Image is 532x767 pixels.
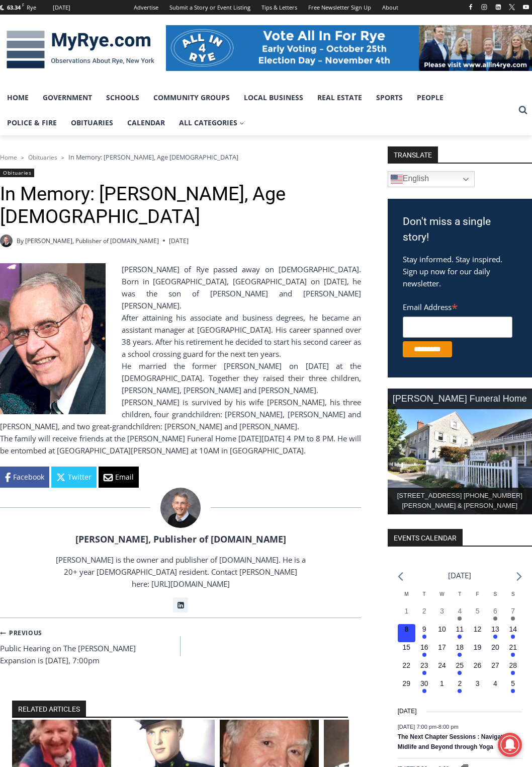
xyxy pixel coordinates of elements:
[486,590,504,606] div: Saturday
[451,660,469,678] button: 25 Has events
[458,607,462,615] time: 4
[398,572,403,581] a: Previous month
[511,689,515,693] em: Has events
[469,678,486,697] button: 3
[458,635,462,639] em: Has events
[458,653,462,657] em: Has events
[398,707,417,716] time: [DATE]
[54,554,307,590] p: [PERSON_NAME] is the owner and publisher of [DOMAIN_NAME]. He is a 20+ year [DEMOGRAPHIC_DATA] re...
[458,617,462,621] em: Has events
[404,625,408,633] time: 8
[53,3,70,12] div: [DATE]
[509,643,517,651] time: 21
[511,679,515,687] time: 5
[420,643,428,651] time: 16
[438,625,446,633] time: 10
[438,643,446,651] time: 17
[451,606,469,624] button: 4 Has events
[493,617,497,621] em: Has events
[474,625,482,633] time: 12
[504,590,522,606] div: Sunday
[476,679,480,687] time: 3
[369,85,410,110] a: Sports
[28,153,57,162] a: Obituaries
[403,297,512,315] label: Email Address
[166,25,532,70] img: All in for Rye
[486,642,504,660] button: 20
[456,643,464,651] time: 18
[22,2,24,8] span: F
[440,607,444,615] time: 3
[410,85,451,110] a: People
[75,533,286,545] a: [PERSON_NAME], Publisher of [DOMAIN_NAME]
[451,642,469,660] button: 18 Has events
[451,590,469,606] div: Thursday
[169,236,189,246] time: [DATE]
[486,606,504,624] button: 6 Has events
[146,85,237,110] a: Community Groups
[310,85,369,110] a: Real Estate
[491,625,499,633] time: 13
[486,624,504,642] button: 13 Has events
[504,678,522,697] button: 5 Has events
[403,661,411,669] time: 22
[504,660,522,678] button: 28 Has events
[172,110,251,135] a: All Categories
[478,1,490,13] a: Instagram
[439,591,444,597] span: W
[509,625,517,633] time: 14
[433,624,451,642] button: 10
[68,152,238,162] span: In Memory: [PERSON_NAME], Age [DEMOGRAPHIC_DATA]
[469,606,486,624] button: 5
[422,607,426,615] time: 2
[388,529,463,546] h2: Events Calendar
[398,624,415,642] button: 8
[12,701,86,718] h2: RELATED ARTICLES
[456,661,464,669] time: 25
[438,661,446,669] time: 24
[451,624,469,642] button: 11 Has events
[51,467,97,488] a: Twitter
[511,607,515,615] time: 7
[433,606,451,624] button: 3
[36,85,99,110] a: Government
[451,678,469,697] button: 2 Has events
[440,679,444,687] time: 1
[422,625,426,633] time: 9
[422,689,426,693] em: Has events
[420,661,428,669] time: 23
[99,467,139,488] a: Email
[398,660,415,678] button: 22
[420,679,428,687] time: 30
[458,689,462,693] em: Has events
[509,661,517,669] time: 28
[486,678,504,697] button: 4
[433,590,451,606] div: Wednesday
[422,653,426,657] em: Has events
[448,569,471,582] li: [DATE]
[404,591,408,597] span: M
[237,85,310,110] a: Local Business
[469,642,486,660] button: 19
[64,110,120,135] a: Obituaries
[61,154,64,161] span: >
[511,671,515,675] em: Has events
[404,607,408,615] time: 1
[504,624,522,642] button: 14 Has events
[438,723,459,729] span: 8:00 pm
[491,643,499,651] time: 20
[403,253,517,289] p: Stay informed. Stay inspired. Sign up now for our daily newsletter.
[391,173,403,185] img: en
[469,660,486,678] button: 26
[398,733,512,751] a: The Next Chapter Sessions : Navigating Midlife and Beyond through Yoga
[469,624,486,642] button: 12
[520,1,532,13] a: YouTube
[423,591,426,597] span: T
[433,642,451,660] button: 17
[398,723,459,729] time: -
[403,214,517,246] h3: Don't miss a single story!
[476,607,480,615] time: 5
[415,642,433,660] button: 16 Has events
[27,3,36,12] div: Rye
[474,661,482,669] time: 26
